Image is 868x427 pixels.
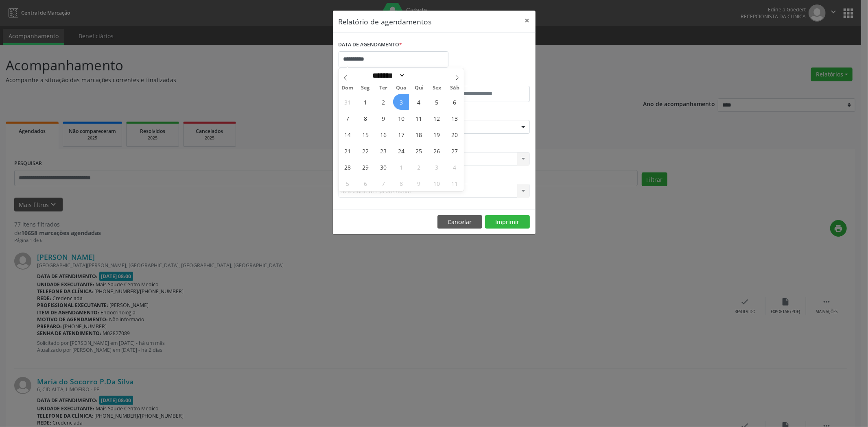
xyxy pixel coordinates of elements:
[411,110,427,126] span: Setembro 11, 2025
[339,110,355,126] span: Setembro 7, 2025
[339,94,355,110] span: Agosto 31, 2025
[339,126,355,142] span: Setembro 14, 2025
[357,126,373,142] span: Setembro 15, 2025
[357,110,373,126] span: Setembro 8, 2025
[429,175,445,191] span: Outubro 10, 2025
[370,71,406,80] select: Month
[357,159,373,175] span: Setembro 29, 2025
[447,126,463,142] span: Setembro 20, 2025
[429,159,445,175] span: Outubro 3, 2025
[393,143,409,159] span: Setembro 24, 2025
[411,175,427,191] span: Outubro 9, 2025
[411,94,427,110] span: Setembro 4, 2025
[519,11,536,30] button: Close
[447,159,463,175] span: Outubro 4, 2025
[393,110,409,126] span: Setembro 10, 2025
[339,39,402,51] label: DATA DE AGENDAMENTO
[356,85,374,91] span: Seg
[410,85,428,91] span: Qui
[447,110,463,126] span: Setembro 13, 2025
[357,175,373,191] span: Outubro 6, 2025
[393,159,409,175] span: Outubro 1, 2025
[393,94,409,110] span: Setembro 3, 2025
[447,175,463,191] span: Outubro 11, 2025
[447,143,463,159] span: Setembro 27, 2025
[339,143,355,159] span: Setembro 21, 2025
[437,215,482,229] button: Cancelar
[447,94,463,110] span: Setembro 6, 2025
[411,126,427,142] span: Setembro 18, 2025
[375,175,391,191] span: Outubro 7, 2025
[392,85,410,91] span: Qua
[446,85,464,91] span: Sáb
[375,126,391,142] span: Setembro 16, 2025
[436,73,530,86] label: ATÉ
[339,175,355,191] span: Outubro 5, 2025
[375,143,391,159] span: Setembro 23, 2025
[429,143,445,159] span: Setembro 26, 2025
[429,94,445,110] span: Setembro 5, 2025
[485,215,530,229] button: Imprimir
[429,110,445,126] span: Setembro 12, 2025
[429,126,445,142] span: Setembro 19, 2025
[374,85,392,91] span: Ter
[393,175,409,191] span: Outubro 8, 2025
[357,94,373,110] span: Setembro 1, 2025
[357,143,373,159] span: Setembro 22, 2025
[339,85,356,91] span: Dom
[375,159,391,175] span: Setembro 30, 2025
[428,85,446,91] span: Sex
[411,143,427,159] span: Setembro 25, 2025
[375,110,391,126] span: Setembro 9, 2025
[393,126,409,142] span: Setembro 17, 2025
[339,16,432,27] h5: Relatório de agendamentos
[405,71,432,80] input: Year
[339,159,355,175] span: Setembro 28, 2025
[375,94,391,110] span: Setembro 2, 2025
[411,159,427,175] span: Outubro 2, 2025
